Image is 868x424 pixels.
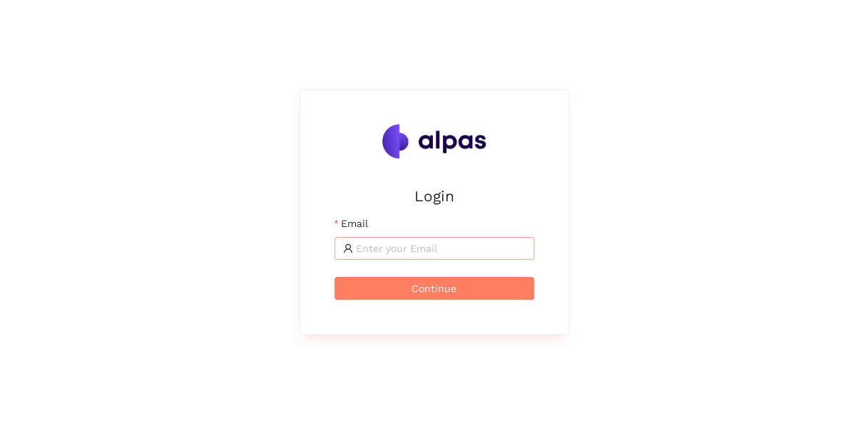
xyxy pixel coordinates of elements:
span: Continue [412,281,456,296]
input: Email [356,241,526,256]
span: user [343,243,353,253]
img: Alpas.ai Logo [382,124,486,158]
h2: Login [335,184,534,208]
button: Continue [335,277,534,300]
label: Email [335,216,368,231]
